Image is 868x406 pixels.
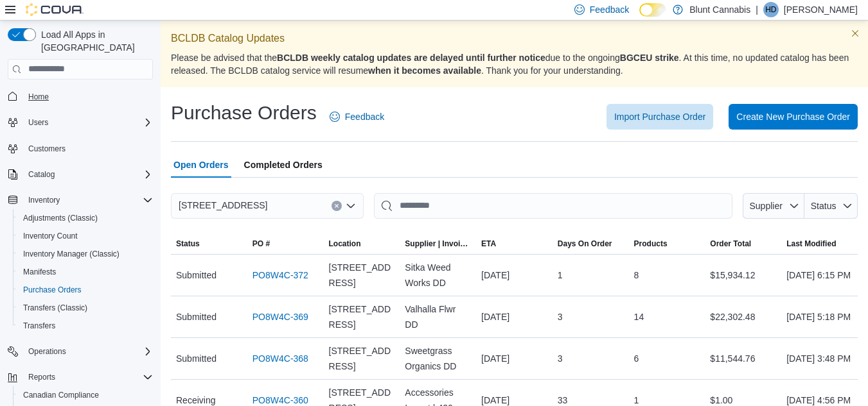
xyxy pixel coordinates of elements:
[639,17,640,17] span: Dark Mode
[634,267,639,283] span: 8
[18,228,83,244] a: Inventory Count
[847,26,863,41] button: Dismiss this callout
[781,262,858,288] div: [DATE] 6:15 PM
[476,304,553,330] div: [DATE]
[400,255,476,296] div: Sitka Weed Works DD
[329,260,395,291] span: [STREET_ADDRESS]
[28,372,55,382] span: Reports
[252,267,308,283] a: PO8W4C-372
[781,233,858,254] button: Last Modified
[781,346,858,371] div: [DATE] 3:48 PM
[13,263,158,281] button: Manifests
[705,233,781,254] button: Order Total
[324,233,400,254] button: Location
[23,192,65,208] button: Inventory
[3,87,158,106] button: Home
[558,239,612,249] span: Days On Order
[736,110,850,123] span: Create New Purchase Order
[400,338,476,379] div: Sweetgrass Organics DD
[23,390,99,400] span: Canadian Compliance
[23,115,153,130] span: Users
[176,239,200,249] span: Status
[784,2,858,17] p: [PERSON_NAME]
[763,2,779,17] div: Hayley Drew
[18,228,153,244] span: Inventory Count
[247,233,324,254] button: PO #
[23,369,153,385] span: Reports
[171,51,858,77] p: Please be advised that the due to the ongoing . At this time, no updated catalog has been release...
[26,3,84,16] img: Cova
[639,3,666,17] input: Dark Mode
[689,2,750,17] p: Blunt Cannabis
[476,233,553,254] button: ETA
[18,210,103,226] a: Adjustments (Classic)
[3,191,158,209] button: Inventory
[786,239,836,249] span: Last Modified
[3,114,158,131] button: Users
[607,104,713,130] button: Import Purchase Order
[346,201,356,211] button: Open list of options
[176,309,217,325] span: Submitted
[811,201,837,211] span: Status
[23,89,153,105] span: Home
[23,141,71,156] a: Customers
[634,351,639,366] span: 6
[558,351,563,366] span: 3
[705,262,781,288] div: $15,934.12
[705,346,781,371] div: $11,544.76
[28,195,60,205] span: Inventory
[277,53,545,63] strong: BCLDB weekly catalog updates are delayed until further notice
[244,152,323,178] span: Completed Orders
[765,2,776,17] span: HD
[23,89,54,105] a: Home
[481,239,496,249] span: ETA
[23,285,82,295] span: Purchase Orders
[23,369,60,385] button: Reports
[18,387,104,403] a: Canadian Compliance
[18,318,60,334] a: Transfers
[476,262,553,288] div: [DATE]
[23,344,71,359] button: Operations
[18,318,153,334] span: Transfers
[28,117,48,128] span: Users
[18,264,61,280] a: Manifests
[23,192,153,208] span: Inventory
[28,144,66,154] span: Customers
[13,317,158,335] button: Transfers
[400,233,476,254] button: Supplier | Invoice Number
[3,368,158,386] button: Reports
[710,239,751,249] span: Order Total
[13,386,158,404] button: Canadian Compliance
[28,346,66,357] span: Operations
[18,246,125,262] a: Inventory Manager (Classic)
[18,246,153,262] span: Inventory Manager (Classic)
[634,239,668,249] span: Products
[558,309,563,325] span: 3
[252,239,270,249] span: PO #
[23,115,53,130] button: Users
[23,167,60,182] button: Catalog
[329,239,361,249] div: Location
[176,351,217,366] span: Submitted
[3,139,158,158] button: Customers
[374,193,732,219] input: This is a search bar. After typing your query, hit enter to filter the results lower in the page.
[3,343,158,360] button: Operations
[36,28,153,54] span: Load All Apps in [GEOGRAPHIC_DATA]
[171,233,247,254] button: Status
[252,351,308,366] a: PO8W4C-368
[28,169,55,180] span: Catalog
[13,281,158,299] button: Purchase Orders
[179,198,267,213] span: [STREET_ADDRESS]
[23,167,153,182] span: Catalog
[368,65,481,76] strong: when it becomes available
[13,227,158,245] button: Inventory Count
[23,321,55,331] span: Transfers
[804,193,858,219] button: Status
[553,233,629,254] button: Days On Order
[23,213,98,223] span: Adjustments (Classic)
[18,264,153,280] span: Manifests
[176,267,217,283] span: Submitted
[171,31,858,46] p: BCLDB Catalog Updates
[28,92,49,102] span: Home
[620,53,679,63] strong: BGCEU strike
